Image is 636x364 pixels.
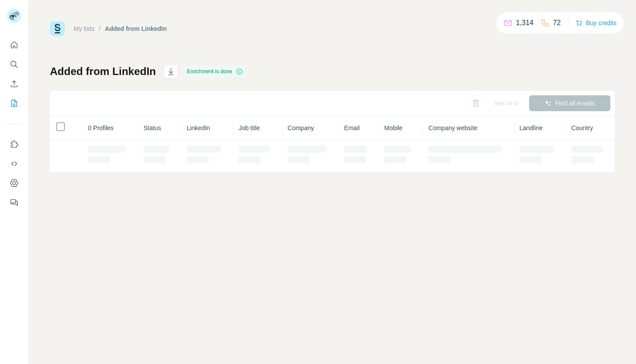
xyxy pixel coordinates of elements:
span: Country [572,124,593,131]
button: Enrich CSV [7,76,21,92]
h1: Added from LinkedIn [50,64,156,79]
button: Dashboard [7,175,21,191]
span: Job title [238,124,260,131]
span: Company [288,124,314,131]
button: My lists [7,95,21,111]
button: Feedback [7,195,21,210]
button: Search [7,56,21,72]
button: Use Surfe on LinkedIn [7,136,21,152]
button: Quick start [7,37,21,53]
span: Email [344,124,360,131]
div: Enrichment is done [184,66,246,77]
button: Buy credits [575,17,617,29]
p: 1,314 [516,18,534,28]
span: 0 Profiles [88,124,114,131]
div: Added from LinkedIn [105,24,167,33]
span: LinkedIn [187,124,210,131]
a: My lists [74,25,95,32]
span: Status [144,124,161,131]
button: Use Surfe API [7,156,21,172]
img: Surfe Logo [50,21,65,36]
p: 72 [553,18,561,28]
span: Company website [428,124,477,131]
span: Landline [519,124,543,131]
span: Mobile [384,124,402,131]
li: / [99,24,101,33]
